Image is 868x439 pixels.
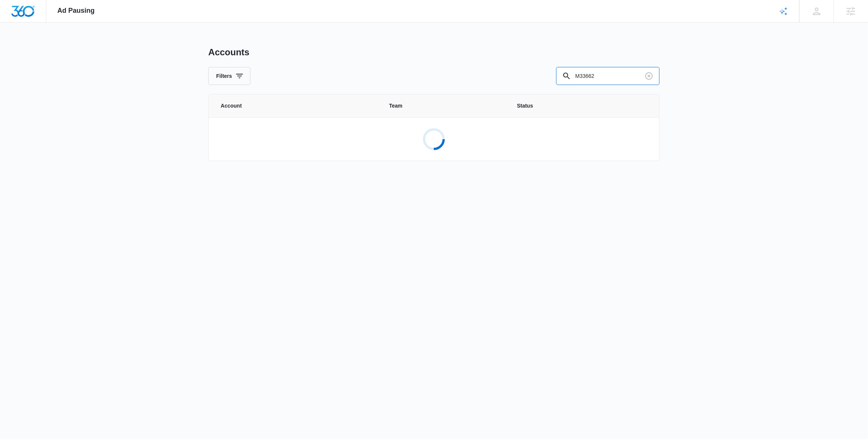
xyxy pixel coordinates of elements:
input: Search By Account Number [556,67,660,85]
span: Status [517,102,647,110]
button: Clear [643,70,655,82]
h1: Accounts [208,47,249,58]
button: Filters [208,67,250,85]
span: Account [221,102,371,110]
span: Team [389,102,499,110]
span: Ad Pausing [58,7,95,15]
